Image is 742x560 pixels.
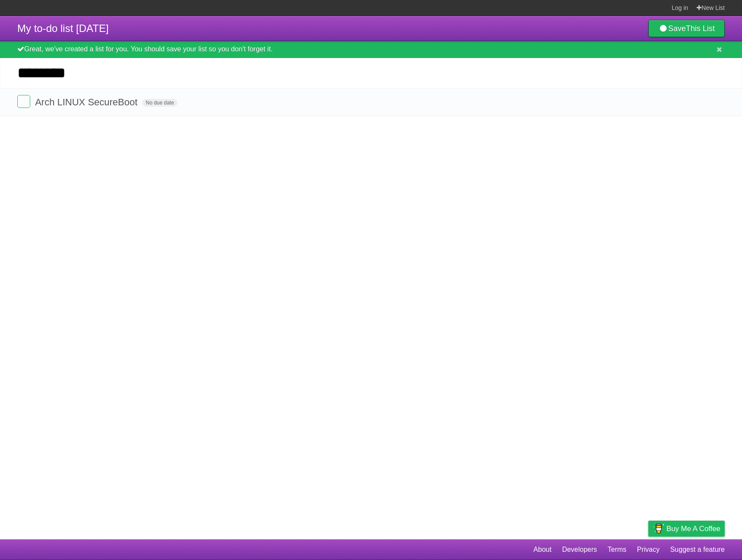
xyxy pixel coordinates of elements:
[17,95,30,108] label: Done
[686,24,715,33] b: This List
[17,22,109,34] span: My to-do list [DATE]
[35,97,140,108] span: Arch LINUX SecureBoot
[666,521,720,536] span: Buy me a coffee
[648,20,725,37] a: SaveThis List
[648,521,725,537] a: Buy me a coffee
[533,541,552,558] a: About
[670,541,725,558] a: Suggest a feature
[653,521,664,536] img: Buy me a coffee
[608,541,627,558] a: Terms
[562,541,597,558] a: Developers
[637,541,660,558] a: Privacy
[142,99,177,107] span: No due date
